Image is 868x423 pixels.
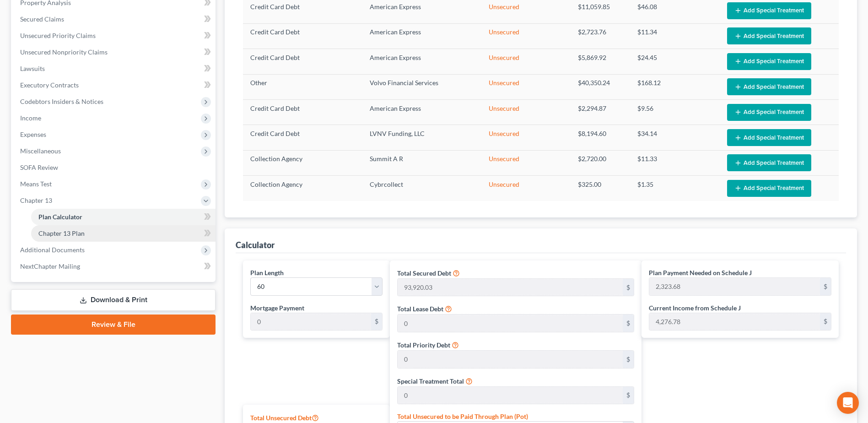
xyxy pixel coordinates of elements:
label: Total Unsecured to be Paid Through Plan (Pot) [397,412,528,421]
td: Cybrcollect [362,176,481,201]
label: Mortgage Payment [250,303,304,313]
span: Chapter 13 Plan [38,229,85,237]
a: Review & File [11,315,216,335]
td: Other [243,74,362,99]
div: Open Intercom Messenger [837,392,859,414]
span: Unsecured Priority Claims [20,32,96,39]
td: Credit Card Debt [243,125,362,150]
button: Add Special Treatment [727,53,811,70]
td: American Express [362,99,481,125]
a: NextChapter Mailing [13,258,216,275]
td: Credit Card Debt [243,23,362,49]
div: $ [820,313,831,331]
span: SOFA Review [20,163,58,171]
button: Add Special Treatment [727,104,811,121]
span: NextChapter Mailing [20,262,80,270]
span: Miscellaneous [20,147,61,155]
td: Unsecured [481,150,571,175]
span: Codebtors Insiders & Notices [20,98,103,105]
td: LVNV Funding, LLC [362,125,481,150]
td: Unsecured [481,125,571,150]
td: $2,723.76 [571,23,630,49]
span: Chapter 13 [20,196,52,204]
td: Collection Agency [243,150,362,175]
td: Credit Card Debt [243,99,362,125]
div: Calculator [236,239,275,250]
button: Add Special Treatment [727,154,811,171]
td: $5,869.92 [571,49,630,74]
td: Unsecured [481,176,571,201]
td: $11.33 [630,150,719,175]
a: Chapter 13 Plan [31,225,216,242]
td: $168.12 [630,74,719,99]
td: $2,294.87 [571,99,630,125]
input: 0.00 [649,313,820,331]
button: Add Special Treatment [727,129,811,146]
label: Total Priority Debt [397,340,450,350]
td: $1.35 [630,176,719,201]
a: Download & Print [11,289,216,311]
td: $11.34 [630,23,719,49]
td: $325.00 [571,176,630,201]
span: Unsecured Nonpriority Claims [20,48,108,56]
td: Unsecured [481,74,571,99]
span: Additional Documents [20,246,85,254]
td: Collection Agency [243,176,362,201]
td: American Express [362,49,481,74]
label: Plan Length [250,268,284,277]
a: Unsecured Nonpriority Claims [13,44,216,60]
a: SOFA Review [13,159,216,176]
span: Secured Claims [20,15,64,23]
span: Executory Contracts [20,81,79,89]
input: 0.00 [649,278,820,295]
div: $ [623,315,634,332]
span: Lawsuits [20,65,45,72]
label: Current Income from Schedule J [649,303,741,313]
a: Unsecured Priority Claims [13,27,216,44]
a: Lawsuits [13,60,216,77]
td: $24.45 [630,49,719,74]
span: Income [20,114,41,122]
input: 0.00 [398,387,623,404]
div: $ [623,279,634,296]
button: Add Special Treatment [727,180,811,197]
input: 0.00 [398,315,623,332]
td: American Express [362,23,481,49]
a: Plan Calculator [31,209,216,225]
td: $40,350.24 [571,74,630,99]
div: $ [371,313,382,331]
td: Summit A R [362,150,481,175]
input: 0.00 [398,351,623,368]
td: Credit Card Debt [243,49,362,74]
td: $2,720.00 [571,150,630,175]
button: Add Special Treatment [727,2,811,19]
div: $ [820,278,831,295]
div: $ [623,387,634,404]
span: Plan Calculator [38,213,82,221]
div: $ [623,351,634,368]
a: Secured Claims [13,11,216,27]
label: Total Unsecured Debt [250,412,319,423]
span: Means Test [20,180,52,188]
label: Total Lease Debt [397,304,443,314]
td: Unsecured [481,99,571,125]
td: $9.56 [630,99,719,125]
td: Unsecured [481,23,571,49]
td: $8,194.60 [571,125,630,150]
label: Total Secured Debt [397,268,451,278]
label: Plan Payment Needed on Schedule J [649,268,752,277]
button: Add Special Treatment [727,78,811,95]
td: Unsecured [481,49,571,74]
a: Executory Contracts [13,77,216,93]
input: 0.00 [251,313,371,331]
input: 0.00 [398,279,623,296]
label: Special Treatment Total [397,376,464,386]
td: Volvo Financial Services [362,74,481,99]
button: Add Special Treatment [727,27,811,44]
span: Expenses [20,130,46,138]
td: $34.14 [630,125,719,150]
